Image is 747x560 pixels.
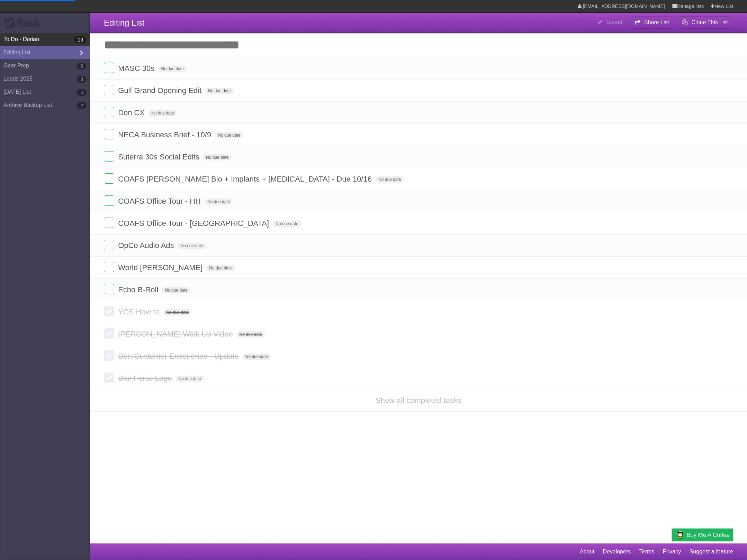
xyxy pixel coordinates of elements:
[376,396,461,405] a: Show all completed tasks
[603,545,631,558] a: Developers
[104,306,114,316] label: Done
[580,545,594,558] a: About
[672,529,733,541] a: Buy me a coffee
[273,221,301,227] span: No due date
[3,17,45,29] div: Flask
[77,63,87,70] b: 0
[118,330,234,338] span: [PERSON_NAME] Walk Up Video
[104,195,114,206] label: Done
[118,219,271,228] span: COAFS Office Tour - [GEOGRAPHIC_DATA]
[158,66,186,72] span: No due date
[74,36,87,43] b: 19
[118,64,156,73] span: MASC 30s
[644,19,669,25] b: Share List
[104,373,114,383] label: Done
[104,284,114,294] label: Done
[686,529,730,541] span: Buy me a coffee
[104,350,114,361] label: Done
[162,287,190,293] span: No due date
[104,328,114,339] label: Done
[104,129,114,139] label: Done
[118,197,202,205] span: COAFS Office Tour - HH
[118,352,241,360] span: Don Customer Experience - Update
[243,354,271,360] span: No due date
[118,108,146,117] span: Don CX
[118,153,201,161] span: Suterra 30s Social Edits
[675,529,685,541] img: Buy me a coffee
[118,86,203,95] span: Gulf Grand Opening Edit
[104,173,114,184] label: Done
[205,88,233,94] span: No due date
[118,263,204,272] span: World [PERSON_NAME]
[118,241,175,250] span: OpCo Audio Ads
[118,175,373,183] span: COAFS [PERSON_NAME] Bio + Implants + [MEDICAL_DATA] - Due 10/16
[118,374,173,383] span: Blur Fortic Logo
[178,243,206,249] span: No due date
[77,89,87,96] b: 5
[104,240,114,250] label: Done
[104,262,114,272] label: Done
[691,19,728,25] b: Clone This List
[104,18,144,27] span: Editing List
[104,107,114,117] label: Done
[676,16,733,29] button: Clone This List
[118,130,213,139] span: NECA Business Brief - 10/9
[104,63,114,73] label: Done
[104,151,114,162] label: Done
[690,545,733,558] a: Suggest a feature
[118,307,161,316] span: YCS How to
[215,132,243,138] span: No due date
[663,545,681,558] a: Privacy
[639,545,655,558] a: Terms
[104,85,114,95] label: Done
[205,199,233,205] span: No due date
[77,102,87,109] b: 2
[237,331,265,338] span: No due date
[376,176,404,183] span: No due date
[203,154,231,160] span: No due date
[629,16,675,29] button: Share List
[606,19,622,25] b: Saved
[104,218,114,228] label: Done
[176,376,204,382] span: No due date
[148,110,177,116] span: No due date
[77,76,87,83] b: 8
[118,285,160,294] span: Echo B-Roll
[206,265,234,271] span: No due date
[163,309,191,315] span: No due date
